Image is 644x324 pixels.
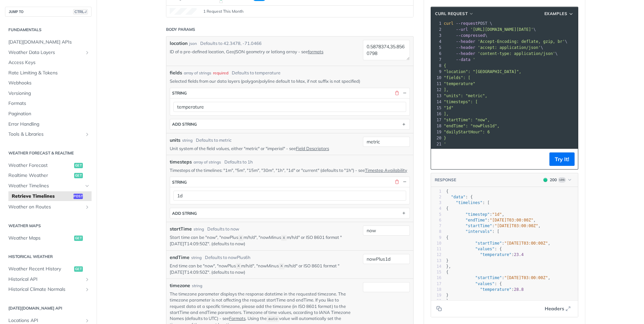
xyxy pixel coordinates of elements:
[451,195,465,199] span: "data"
[431,275,441,281] div: 16
[431,129,442,135] div: 19
[8,70,90,76] span: Rate Limiting & Tokens
[74,236,83,241] span: get
[492,212,502,217] span: "1d"
[431,39,442,45] div: 4
[268,317,278,321] span: auto
[444,118,490,122] span: "startTime": "now",
[170,119,410,129] button: ADD string
[85,132,90,137] button: Show subpages for Tools & Libraries
[431,200,441,206] div: 3
[5,233,92,243] a: Weather Mapsget
[203,8,244,14] span: 1 Request This Month
[444,100,478,104] span: "timesteps": [
[431,99,442,105] div: 14
[456,51,475,56] span: --header
[170,225,192,233] label: startTime
[8,90,90,97] span: Versioning
[456,200,482,205] span: "timelines"
[542,10,576,17] button: Examples
[5,305,92,311] h2: [DATE][DOMAIN_NAME] API
[431,287,441,293] div: 18
[456,39,475,44] span: --header
[8,286,83,293] span: Historical Climate Normals
[541,304,575,314] button: Headers
[5,181,92,191] a: Weather TimelinesHide subpages for Weather Timelines
[170,254,190,261] label: endTime
[172,122,197,127] div: ADD string
[456,45,475,50] span: --header
[308,49,323,54] a: formats
[85,50,90,55] button: Show subpages for Weather Data Layers
[189,41,197,47] div: json
[5,254,92,260] h2: Historical Weather
[543,178,547,182] span: 200
[431,229,441,235] div: 8
[504,275,548,280] span: "[DATE]T03:00:00Z"
[431,281,441,287] div: 17
[431,141,442,147] div: 21
[8,100,90,107] span: Formats
[8,191,92,201] a: Retrieve Timelinespost
[74,163,83,168] span: get
[446,252,524,257] span: :
[8,204,83,210] span: Weather on Routes
[166,26,195,33] div: Body Params
[470,27,533,32] span: '[URL][DOMAIN_NAME][DATE]'
[446,195,473,199] span: : {
[434,304,444,314] button: Copy to clipboard
[473,57,475,62] span: '
[5,27,92,33] h2: Fundamentals
[446,299,448,303] span: }
[446,264,451,269] span: },
[540,177,575,183] button: 200200Log
[394,179,400,185] button: Delete
[170,208,410,218] button: ADD string
[431,246,441,252] div: 11
[283,236,285,240] span: X
[444,63,446,68] span: {
[558,177,566,183] span: Log
[444,124,499,128] span: "endTime": "nowPlus1d",
[490,218,533,222] span: "[DATE]T03:00:00Z"
[5,150,92,156] h2: Weather Forecast & realtime
[5,99,92,109] a: Formats
[431,51,442,57] div: 6
[172,180,187,185] div: string
[444,21,492,26] span: POST \
[8,266,72,272] span: Weather Recent History
[446,247,502,251] span: : {
[431,206,441,211] div: 4
[240,236,242,240] span: X
[431,194,441,200] div: 2
[456,21,478,26] span: --request
[184,70,211,76] div: array of strings
[475,275,502,280] span: "startTime"
[170,40,187,47] label: location
[5,7,92,17] button: JUMP TOCTRL-/
[5,171,92,181] a: Realtime Weatherget
[12,193,72,200] span: Retrieve Timelines
[446,293,448,298] span: }
[435,11,468,17] span: cURL Request
[296,146,329,151] a: Field Descriptors
[232,70,280,76] div: Defaults to temperature
[205,254,251,261] div: Defaults to nowPlus6h
[456,27,468,32] span: --url
[466,229,492,234] span: "intervals"
[5,223,92,229] h2: Weather Maps
[446,241,550,246] span: : ,
[213,70,228,76] div: required
[5,68,92,78] a: Rate Limiting & Tokens
[5,88,92,99] a: Versioning
[433,10,476,17] button: cURL Request
[431,117,442,123] div: 17
[431,93,442,99] div: 13
[446,275,550,280] span: : ,
[431,235,441,241] div: 9
[8,59,90,66] span: Access Keys
[444,75,470,80] span: "fields": [
[8,276,83,283] span: Historical API
[446,218,536,222] span: : ,
[85,318,90,323] button: Show subpages for Locations API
